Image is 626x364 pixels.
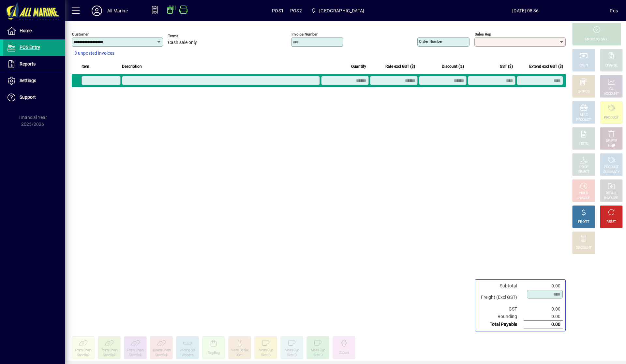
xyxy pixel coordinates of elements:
[339,351,349,356] div: 2LCont
[478,313,524,321] td: Rounding
[524,282,563,290] td: 0.00
[604,165,619,170] div: PRODUCT
[182,353,193,358] div: Wooden
[107,6,128,16] div: All Marine
[576,118,591,123] div: PRODUCT
[3,56,65,72] a: Reports
[579,141,588,146] div: NOTE
[577,196,589,201] div: INVOICE
[129,353,142,358] div: Shortlink
[524,305,563,313] td: 0.00
[20,61,36,66] span: Reports
[272,6,284,16] span: POS1
[180,348,195,353] div: Mixing Sti
[290,6,302,16] span: POS2
[20,95,36,100] span: Support
[127,348,144,353] div: 8mm Chain
[168,34,207,38] span: Terms
[313,353,322,358] div: Size D
[72,48,117,59] button: 3 unposted invoices
[608,144,615,149] div: LINE
[500,63,513,70] span: GST ($)
[441,6,610,16] span: [DATE] 08:36
[576,246,591,251] div: DISCOUNT
[311,348,325,353] div: Meas Cup
[291,32,318,36] mat-label: Invoice number
[579,191,588,196] div: HOLD
[579,165,588,170] div: PRICE
[231,348,248,353] div: Meas Beake
[442,63,464,70] span: Discount (%)
[259,348,273,353] div: Meas Cup
[606,191,617,196] div: RECALL
[604,92,619,96] div: ACCOUNT
[524,313,563,321] td: 0.00
[419,39,442,44] mat-label: Order number
[580,113,588,118] div: MISC
[285,348,299,353] div: Meas Cup
[208,351,219,356] div: Rag Bag
[478,282,524,290] td: Subtotal
[351,63,366,70] span: Quantity
[610,6,618,16] div: Pos
[478,305,524,313] td: GST
[72,32,89,36] mat-label: Customer
[579,63,588,68] div: CASH
[20,78,36,83] span: Settings
[585,37,608,42] div: PROCESS SALE
[604,115,619,120] div: PRODUCT
[524,321,563,328] td: 0.00
[478,290,524,305] td: Freight (Excl GST)
[529,63,563,70] span: Extend excl GST ($)
[603,170,619,175] div: SUMMARY
[82,63,89,70] span: Item
[86,5,107,17] button: Profile
[77,353,90,358] div: Shortlink
[478,321,524,328] td: Total Payable
[101,348,118,353] div: 7mm Chain
[578,89,590,94] div: EFTPOS
[605,63,618,68] div: CHARGE
[606,139,617,144] div: DELETE
[604,196,618,201] div: INVOICES
[3,23,65,39] a: Home
[578,170,589,175] div: SELECT
[606,220,616,225] div: RESET
[103,353,116,358] div: Shortlink
[319,6,364,16] span: [GEOGRAPHIC_DATA]
[168,40,197,45] span: Cash sale only
[385,63,415,70] span: Rate excl GST ($)
[308,5,367,17] span: Port Road
[261,353,270,358] div: Size B
[155,353,168,358] div: Shortlink
[152,348,171,353] div: 10mm Chain
[75,348,92,353] div: 6mm Chain
[578,220,589,225] div: PROFIT
[609,87,614,92] div: GL
[122,63,142,70] span: Description
[20,45,40,50] span: POS Entry
[74,50,114,57] span: 3 unposted invoices
[20,28,32,33] span: Home
[236,353,243,358] div: 30ml
[287,353,296,358] div: Size C
[3,89,65,106] a: Support
[3,73,65,89] a: Settings
[475,32,491,36] mat-label: Sales rep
